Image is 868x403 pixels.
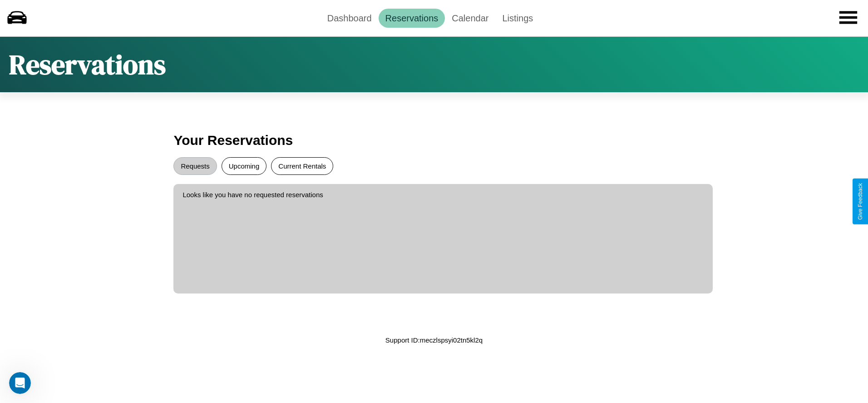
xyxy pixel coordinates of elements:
[173,157,217,175] button: Requests
[173,128,694,153] h3: Your Reservations
[495,9,540,28] a: Listings
[182,189,703,201] p: Looks like you have no requested reservations
[9,372,31,394] iframe: Intercom live chat
[271,157,333,175] button: Current Rentals
[222,157,267,175] button: Upcoming
[379,9,445,28] a: Reservations
[385,334,483,346] p: Support ID: meczlspsyi02tn5kl2q
[9,46,166,83] h1: Reservations
[321,9,379,28] a: Dashboard
[445,9,495,28] a: Calendar
[857,183,863,220] div: Give Feedback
